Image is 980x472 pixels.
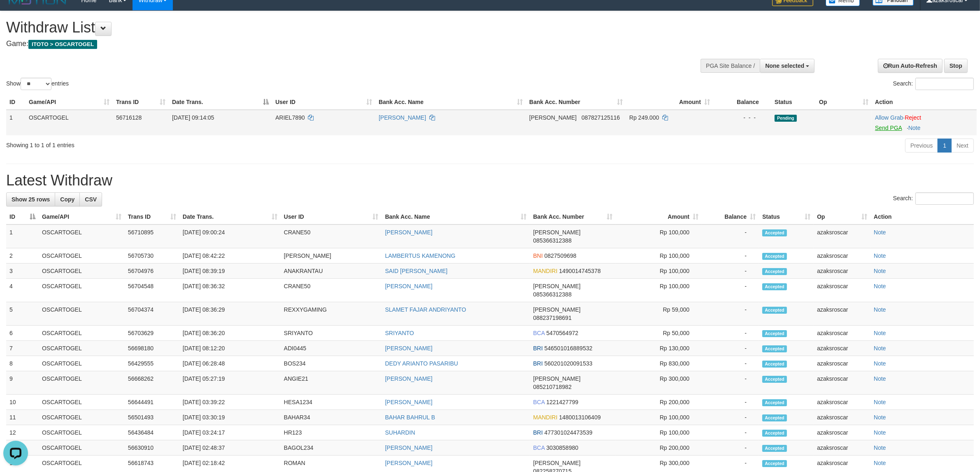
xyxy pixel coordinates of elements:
th: Op: activate to sort column ascending [816,95,872,110]
a: Copy [55,192,80,206]
span: None selected [765,62,804,69]
td: OSCARTOGEL [39,248,125,264]
td: BOS234 [281,356,382,371]
label: Search: [893,78,974,90]
a: Previous [905,139,938,153]
span: Accepted [762,307,787,314]
td: - [702,440,759,456]
a: Note [874,268,886,274]
th: Amount: activate to sort column ascending [616,209,702,224]
td: [DATE] 08:36:29 [179,302,281,326]
td: ADI0445 [281,341,382,356]
span: Copy 546501016889532 to clipboard [545,345,593,352]
span: Copy 088237198691 to clipboard [533,315,571,321]
span: [PERSON_NAME] [533,306,580,313]
th: Amount: activate to sort column ascending [626,95,713,110]
td: azaksroscar [814,440,871,456]
td: [DATE] 08:12:20 [179,341,281,356]
span: Copy 3030858980 to clipboard [546,444,578,451]
a: [PERSON_NAME] [385,444,433,451]
th: Trans ID: activate to sort column ascending [113,95,169,110]
span: 56716128 [116,114,142,121]
span: Copy 560201020091533 to clipboard [545,360,593,367]
td: 56705730 [125,248,179,264]
span: Copy 085366312388 to clipboard [533,237,571,244]
td: SRIYANTO [281,326,382,341]
label: Show entries [6,78,69,90]
a: Note [874,252,886,259]
td: [DATE] 08:36:32 [179,279,281,302]
a: SUHARDIN [385,429,415,436]
input: Search: [915,78,974,90]
th: Status [771,95,816,110]
td: azaksroscar [814,356,871,371]
td: - [702,395,759,410]
td: [DATE] 08:36:20 [179,326,281,341]
span: [PERSON_NAME] [533,229,580,236]
span: BCA [533,330,545,336]
a: [PERSON_NAME] [385,375,433,382]
a: CSV [79,192,102,206]
td: OSCARTOGEL [39,341,125,356]
a: [PERSON_NAME] [385,229,433,236]
td: - [702,248,759,264]
span: Copy 0827509698 to clipboard [545,252,577,259]
span: BCA [533,399,545,405]
td: - [702,326,759,341]
a: Stop [944,59,968,73]
td: OSCARTOGEL [39,440,125,456]
a: Next [951,139,974,153]
td: 56710895 [125,224,179,248]
td: CRANE50 [281,279,382,302]
td: azaksroscar [814,279,871,302]
td: 56630910 [125,440,179,456]
a: 1 [938,139,952,153]
td: BAGOL234 [281,440,382,456]
td: OSCARTOGEL [26,110,113,135]
td: [PERSON_NAME] [281,248,382,264]
span: Copy 1221427799 to clipboard [546,399,578,405]
span: · [875,114,905,121]
th: Op: activate to sort column ascending [814,209,871,224]
span: [PERSON_NAME] [533,460,580,466]
td: 56698180 [125,341,179,356]
span: Accepted [762,399,787,406]
span: Copy 1490014745378 to clipboard [559,268,601,274]
td: OSCARTOGEL [39,371,125,395]
td: Rp 50,000 [616,326,702,341]
a: DEDY ARIANTO PASARIBU [385,360,458,367]
td: Rp 100,000 [616,264,702,279]
th: User ID: activate to sort column ascending [272,95,375,110]
span: MANDIRI [533,414,557,421]
label: Search: [893,192,974,205]
td: OSCARTOGEL [39,302,125,326]
span: [PERSON_NAME] [529,114,577,121]
select: Showentries [21,78,51,90]
td: OSCARTOGEL [39,356,125,371]
a: BAHAR BAHRUL B [385,414,435,421]
td: ANGIE21 [281,371,382,395]
span: CSV [85,196,97,203]
td: azaksroscar [814,302,871,326]
span: BRI [533,360,542,367]
span: Accepted [762,460,787,467]
div: - - - [717,113,768,122]
td: Rp 130,000 [616,341,702,356]
th: ID [6,95,26,110]
td: OSCARTOGEL [39,425,125,440]
td: CRANE50 [281,224,382,248]
a: Show 25 rows [6,192,55,206]
th: Bank Acc. Name: activate to sort column ascending [382,209,530,224]
td: 2 [6,248,39,264]
a: Note [874,460,886,466]
a: Note [874,429,886,436]
a: Note [874,360,886,367]
span: BRI [533,429,542,436]
td: ANAKRANTAU [281,264,382,279]
td: [DATE] 06:28:48 [179,356,281,371]
td: Rp 830,000 [616,356,702,371]
td: 7 [6,341,39,356]
td: 6 [6,326,39,341]
td: [DATE] 09:00:24 [179,224,281,248]
span: Accepted [762,414,787,421]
